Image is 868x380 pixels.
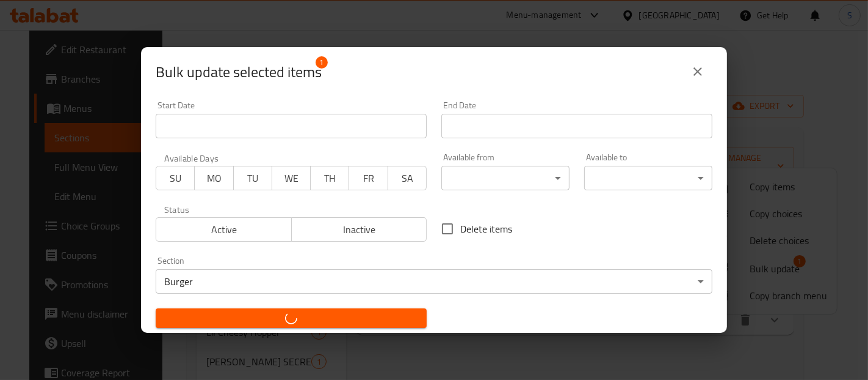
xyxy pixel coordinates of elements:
div: Burger [156,269,712,294]
button: TU [233,166,272,190]
span: FR [354,170,383,187]
span: 1 [316,56,328,69]
button: Inactive [291,217,427,242]
span: SU [161,170,190,187]
span: TH [316,170,344,187]
span: SA [393,170,422,187]
button: close [683,57,712,86]
button: FR [349,166,388,190]
button: Active [156,217,292,242]
button: SU [156,166,195,190]
span: Active [161,221,287,239]
div: ​ [584,166,712,190]
button: MO [194,166,233,190]
span: Delete items [460,222,512,236]
button: TH [310,166,349,190]
button: WE [272,166,311,190]
span: MO [200,170,228,187]
div: ​ [441,166,570,190]
span: TU [239,170,267,187]
span: Selected items count [156,62,322,82]
button: SA [388,166,427,190]
span: Inactive [297,221,422,239]
span: WE [277,170,306,187]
